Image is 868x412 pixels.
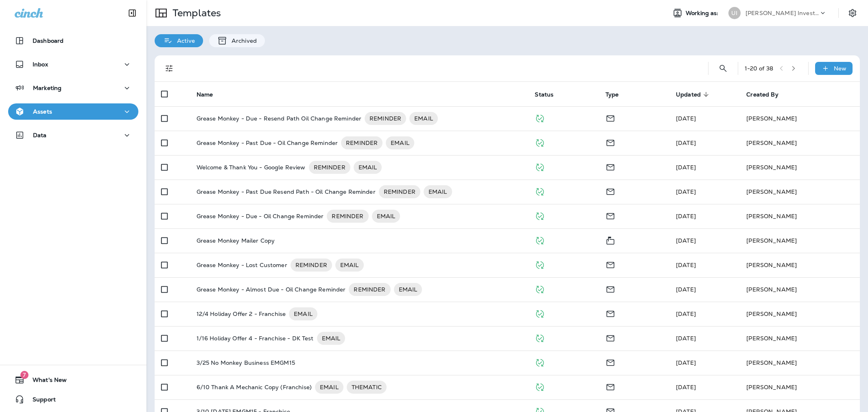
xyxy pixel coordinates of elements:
[20,371,28,379] span: 7
[197,381,312,394] p: 6/10 Thank A Mechanic Copy (Franchise)
[227,37,257,44] p: Archived
[291,261,332,269] span: REMINDER
[676,139,696,147] span: Anneke Cannon
[606,212,615,219] span: Email
[289,310,317,318] span: EMAIL
[24,396,56,406] span: Support
[409,114,438,123] span: EMAIL
[347,383,387,391] span: THEMATIC
[424,188,452,196] span: EMAIL
[535,236,545,243] span: Published
[121,5,144,21] button: Collapse Sidebar
[197,359,295,366] p: 3/25 No Monkey Business EMGM15
[676,237,696,244] span: Anneke Cannon
[197,91,213,98] span: Name
[197,237,275,244] p: Grease Monkey Mailer Copy
[327,210,368,223] div: REMINDER
[740,204,860,228] td: [PERSON_NAME]
[315,381,343,394] div: EMAIL
[386,136,414,149] div: EMAIL
[606,91,619,98] span: Type
[354,161,382,174] div: EMAIL
[341,136,383,149] div: REMINDER
[347,381,387,394] div: THEMATIC
[8,103,138,120] button: Assets
[535,163,545,170] span: Published
[535,309,545,317] span: Published
[161,60,177,77] button: Filters
[676,91,711,98] span: Updated
[676,91,701,98] span: Updated
[676,335,696,342] span: Dave Kelly
[8,80,138,96] button: Marketing
[197,283,346,296] p: Grease Monkey - Almost Due - Oil Change Reminder
[676,213,696,220] span: Anneke Cannon
[33,132,47,138] p: Data
[335,259,364,272] div: EMAIL
[535,212,545,219] span: Published
[676,359,696,366] span: Brian Clark
[197,210,324,223] p: Grease Monkey - Due - Oil Change Reminder
[173,37,195,44] p: Active
[535,383,545,390] span: Published
[33,37,63,44] p: Dashboard
[606,236,615,243] span: Mailer
[606,309,615,317] span: Email
[317,334,345,342] span: EMAIL
[197,332,314,345] p: 1/16 Holiday Offer 4 - Franchise - DK Test
[8,127,138,143] button: Data
[845,6,860,20] button: Settings
[8,56,138,72] button: Inbox
[365,112,406,125] div: REMINDER
[740,351,860,375] td: [PERSON_NAME]
[379,188,420,196] span: REMINDER
[715,60,731,77] button: Search Templates
[740,326,860,351] td: [PERSON_NAME]
[197,185,376,198] p: Grease Monkey - Past Due Resend Path - Oil Change Reminder
[740,228,860,253] td: [PERSON_NAME]
[676,164,696,171] span: Anneke Cannon
[394,285,422,294] span: EMAIL
[535,187,545,195] span: Published
[169,7,221,19] p: Templates
[309,161,350,174] div: REMINDER
[746,91,778,98] span: Created By
[676,384,696,391] span: Louis Johanning
[317,332,345,345] div: EMAIL
[365,114,406,123] span: REMINDER
[379,185,420,198] div: REMINDER
[349,285,390,294] span: REMINDER
[394,283,422,296] div: EMAIL
[535,91,553,98] span: Status
[740,106,860,131] td: [PERSON_NAME]
[33,61,48,68] p: Inbox
[309,163,350,171] span: REMINDER
[197,136,338,149] p: Grease Monkey - Past Due - Oil Change Reminder
[834,65,846,72] p: New
[676,261,696,269] span: Anneke Cannon
[535,91,564,98] span: Status
[424,185,452,198] div: EMAIL
[746,91,789,98] span: Created By
[8,372,138,388] button: 7What's New
[335,261,364,269] span: EMAIL
[686,10,720,17] span: Working as:
[676,188,696,195] span: Anneke Cannon
[315,383,343,391] span: EMAIL
[372,212,400,220] span: EMAIL
[33,108,52,115] p: Assets
[24,377,67,386] span: What's New
[349,283,390,296] div: REMINDER
[606,138,615,146] span: Email
[740,253,860,277] td: [PERSON_NAME]
[606,163,615,170] span: Email
[535,285,545,292] span: Published
[197,112,361,125] p: Grease Monkey - Due - Resend Path Oil Change Reminder
[386,139,414,147] span: EMAIL
[197,91,224,98] span: Name
[676,115,696,122] span: Anneke Cannon
[409,112,438,125] div: EMAIL
[740,302,860,326] td: [PERSON_NAME]
[606,187,615,195] span: Email
[8,391,138,408] button: Support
